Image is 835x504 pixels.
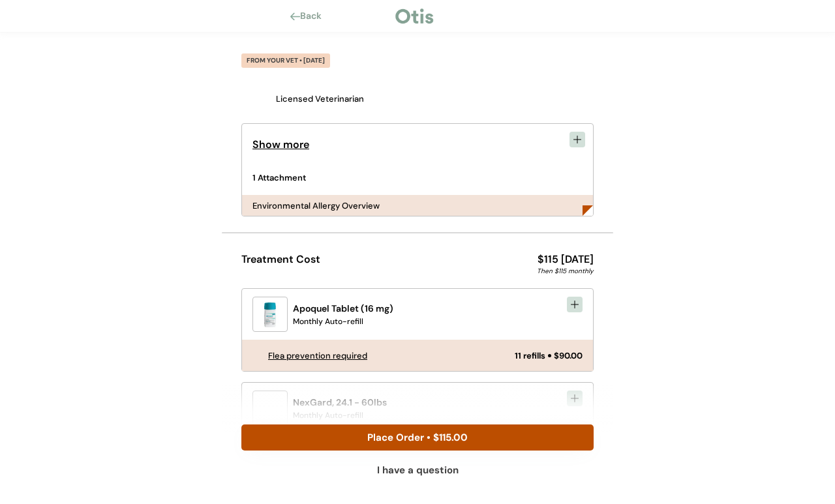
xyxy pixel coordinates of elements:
div: $115 [DATE] [538,254,594,265]
img: Rectangle%20166.png [583,205,593,216]
div: Then $115 monthly [537,265,594,278]
div: Apoquel Tablet (16 mg) [293,302,393,316]
div: Treatment Cost [241,254,320,265]
div: Licensed Veterinarian [276,95,364,103]
div: Monthly Auto-refill [293,316,363,327]
div: FROM YOUR VET • [DATE] [241,53,330,68]
div: Show more [252,132,309,158]
div: I have a question [377,466,459,475]
div: Flea prevention required [268,351,367,360]
div: 11 refills [515,351,545,360]
button: Place Order • $115.00 [241,424,594,451]
div: 1 Attachment [242,166,593,190]
div: Environmental Allergy Overview [252,201,380,210]
div: $90.00 [554,351,583,360]
div: Back [300,10,329,23]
